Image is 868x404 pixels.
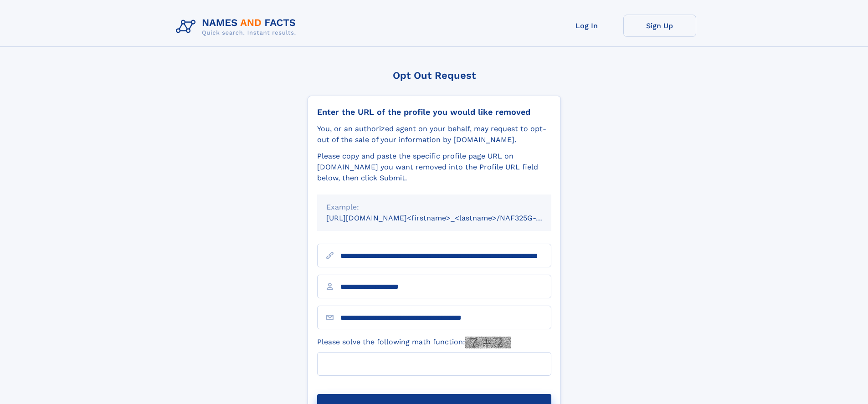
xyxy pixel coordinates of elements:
a: Log In [550,15,623,37]
div: Opt Out Request [308,70,561,81]
img: Logo Names and Facts [172,15,303,39]
div: Please copy and paste the specific profile page URL on [DOMAIN_NAME] you want removed into the Pr... [317,151,551,184]
label: Please solve the following math function: [317,337,511,348]
div: Enter the URL of the profile you would like removed [317,107,551,117]
div: You, or an authorized agent on your behalf, may request to opt-out of the sale of your informatio... [317,123,551,145]
a: Sign Up [623,15,696,37]
small: [URL][DOMAIN_NAME]<firstname>_<lastname>/NAF325G-xxxxxxxx [326,214,569,222]
div: Example: [326,202,542,213]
